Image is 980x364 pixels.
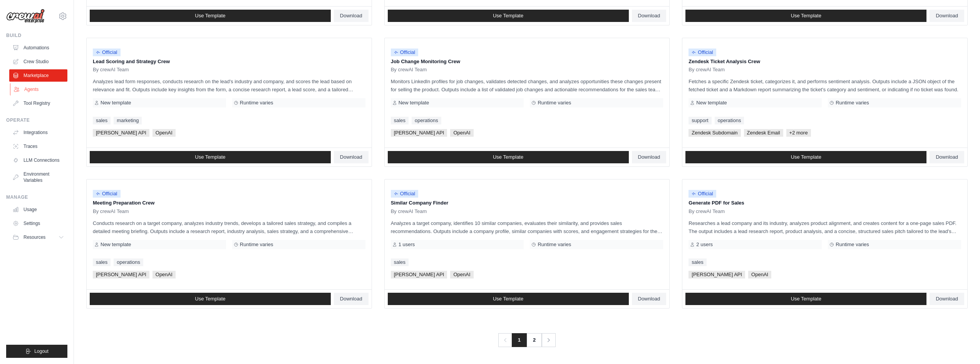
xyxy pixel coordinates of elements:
[93,129,149,137] span: [PERSON_NAME] API
[334,10,369,22] a: Download
[391,199,663,207] p: Similar Company Finder
[836,100,869,106] span: Runtime varies
[6,194,67,200] div: Manage
[9,154,67,166] a: LLM Connections
[93,219,365,235] p: Conducts research on a target company, analyzes industry trends, develops a tailored sales strate...
[6,32,67,39] div: Build
[6,117,67,123] div: Operate
[391,129,447,137] span: [PERSON_NAME] API
[114,117,142,124] a: marketing
[538,100,571,106] span: Runtime varies
[388,10,629,22] a: Use Template
[689,67,725,73] span: By crewAI Team
[836,242,869,248] span: Runtime varies
[689,129,740,137] span: Zendesk Subdomain
[685,151,926,163] a: Use Template
[689,77,961,94] p: Fetches a specific Zendesk ticket, categorizes it, and performs sentiment analysis. Outputs inclu...
[9,168,67,186] a: Environment Variables
[90,151,331,163] a: Use Template
[930,293,964,305] a: Download
[689,271,745,278] span: [PERSON_NAME] API
[388,151,629,163] a: Use Template
[632,10,667,22] a: Download
[9,140,67,153] a: Traces
[391,117,409,124] a: sales
[93,208,129,215] span: By crewAI Team
[399,242,415,248] span: 1 users
[412,117,441,124] a: operations
[195,154,225,160] span: Use Template
[9,97,67,109] a: Tool Registry
[9,55,67,68] a: Crew Studio
[34,348,49,354] span: Logout
[391,208,427,215] span: By crewAI Team
[493,13,523,19] span: Use Template
[689,208,725,215] span: By crewAI Team
[391,271,447,278] span: [PERSON_NAME] API
[195,13,225,19] span: Use Template
[493,296,523,302] span: Use Template
[90,10,331,22] a: Use Template
[9,126,67,139] a: Integrations
[685,293,926,305] a: Use Template
[388,293,629,305] a: Use Template
[340,13,362,19] span: Download
[93,67,129,73] span: By crewAI Team
[685,10,926,22] a: Use Template
[791,154,821,160] span: Use Template
[689,258,706,266] a: sales
[936,296,958,302] span: Download
[334,293,369,305] a: Download
[391,49,419,56] span: Official
[689,219,961,235] p: Researches a lead company and its industry, analyzes product alignment, and creates content for a...
[450,129,473,137] span: OpenAI
[114,258,143,266] a: operations
[936,13,958,19] span: Download
[240,242,273,248] span: Runtime varies
[391,77,663,94] p: Monitors LinkedIn profiles for job changes, validates detected changes, and analyzes opportunitie...
[526,333,542,347] a: 2
[638,13,660,19] span: Download
[696,242,713,248] span: 2 users
[101,100,131,106] span: New template
[6,345,67,358] button: Logout
[93,77,365,94] p: Analyzes lead form responses, conducts research on the lead's industry and company, and scores th...
[9,231,67,243] button: Resources
[152,129,176,137] span: OpenAI
[340,154,362,160] span: Download
[930,151,964,163] a: Download
[195,296,225,302] span: Use Template
[9,69,67,82] a: Marketplace
[748,271,771,278] span: OpenAI
[399,100,429,106] span: New template
[93,199,365,207] p: Meeting Preparation Crew
[101,242,131,248] span: New template
[93,58,365,65] p: Lead Scoring and Strategy Crew
[391,67,427,73] span: By crewAI Team
[512,333,527,347] span: 1
[638,154,660,160] span: Download
[632,151,667,163] a: Download
[334,151,369,163] a: Download
[93,117,111,124] a: sales
[391,219,663,235] p: Analyzes a target company, identifies 10 similar companies, evaluates their similarity, and provi...
[23,234,45,240] span: Resources
[391,58,663,65] p: Job Change Monitoring Crew
[9,217,67,230] a: Settings
[791,296,821,302] span: Use Template
[152,271,176,278] span: OpenAI
[10,83,68,96] a: Agents
[391,190,419,198] span: Official
[9,42,67,54] a: Automations
[936,154,958,160] span: Download
[786,129,811,137] span: +2 more
[638,296,660,302] span: Download
[930,10,964,22] a: Download
[93,190,121,198] span: Official
[632,293,667,305] a: Download
[6,9,45,23] img: Logo
[689,117,711,124] a: support
[791,13,821,19] span: Use Template
[240,100,273,106] span: Runtime varies
[9,203,67,216] a: Usage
